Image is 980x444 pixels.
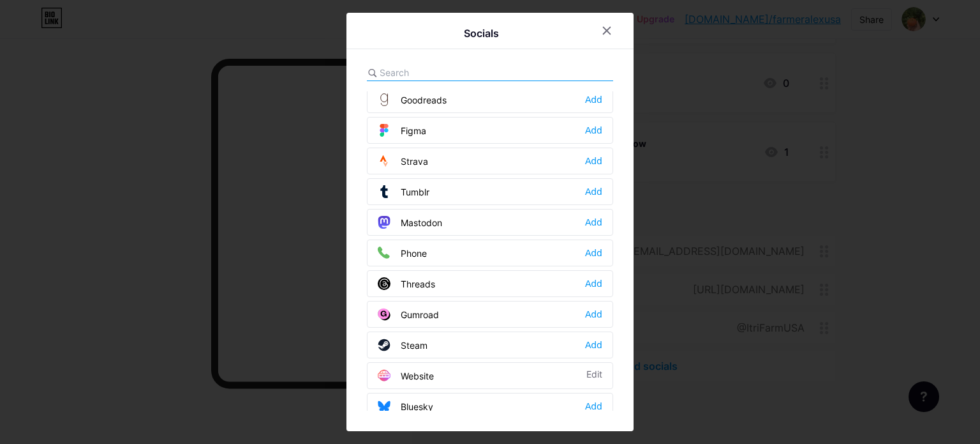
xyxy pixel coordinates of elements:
[586,369,602,382] div: Edit
[585,277,602,290] div: Add
[380,66,521,79] input: Search
[378,308,439,321] div: Gumroad
[585,124,602,137] div: Add
[378,277,435,290] div: Threads
[585,216,602,229] div: Add
[585,308,602,321] div: Add
[378,400,433,413] div: Bluesky
[378,216,442,229] div: Mastodon
[378,369,434,382] div: Website
[585,400,602,413] div: Add
[585,247,602,259] div: Add
[378,247,427,259] div: Phone
[464,26,499,41] div: Socials
[585,155,602,167] div: Add
[585,339,602,351] div: Add
[378,124,426,137] div: Figma
[585,185,602,198] div: Add
[378,339,427,351] div: Steam
[378,155,428,167] div: Strava
[378,93,447,106] div: Goodreads
[585,93,602,106] div: Add
[378,185,429,198] div: Tumblr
